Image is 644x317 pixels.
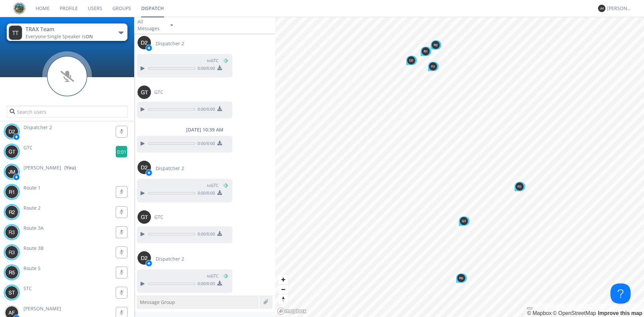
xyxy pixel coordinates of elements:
img: 373638.png [5,246,18,259]
span: Route 2 [23,205,41,211]
img: 373638.png [5,286,18,299]
div: Map marker [420,46,432,57]
img: download media button [217,190,222,195]
span: 0:00 / 0:00 [195,106,215,114]
img: 373638.png [407,56,415,64]
span: Route 1 [23,184,41,191]
span: Dispatcher 2 [156,256,184,262]
div: All Messages [138,18,164,32]
span: [PERSON_NAME] [23,164,61,171]
img: 373638.png [460,217,468,225]
span: GTC [154,89,163,96]
span: 0:00 / 0:00 [195,231,215,239]
img: 373638.png [598,5,605,12]
span: to GTC [207,273,219,279]
div: [DATE] 10:39 AM [134,126,275,133]
span: [PERSON_NAME] [23,305,61,312]
img: 373638.png [5,205,18,219]
img: 373638.png [5,266,18,279]
span: GTC [154,214,163,220]
span: Dispatcher 2 [156,165,184,172]
span: 0:00 / 0:00 [195,65,215,73]
img: 373638.png [422,47,430,55]
a: Mapbox logo [277,307,307,315]
span: Route 5 [23,265,41,271]
img: 373638.png [5,185,18,199]
img: 373638.png [432,41,440,49]
img: 373638.png [138,210,151,224]
img: eaff3883dddd41549c1c66aca941a5e6 [13,2,25,14]
a: Mapbox [527,310,551,316]
span: 0:00 / 0:00 [195,141,215,148]
span: Dispatcher 2 [156,40,184,47]
div: TRAX Team [25,25,101,33]
img: 373638.png [9,25,22,40]
button: TRAX TeamEveryone·Single Speaker isON [7,23,127,41]
iframe: Toggle Customer Support [610,283,631,304]
img: 373638.png [5,165,18,178]
img: download media button [217,281,222,285]
div: Map marker [427,61,439,72]
span: Route 3A [23,225,44,231]
button: Zoom out [278,284,288,294]
div: Map marker [455,273,468,283]
div: Everyone · [25,33,101,40]
a: OpenStreetMap [553,310,596,316]
div: Map marker [405,55,417,65]
canvas: Map [275,17,644,317]
img: 373638.png [429,62,437,70]
span: 0:00 / 0:00 [195,281,215,288]
span: to GTC [207,182,219,189]
span: Route 3B [23,245,44,251]
img: 373638.png [5,145,18,158]
img: 373638.png [516,182,524,191]
img: download media button [217,141,222,145]
button: Zoom in [278,275,288,284]
button: Toggle attribution [527,307,532,309]
div: [PERSON_NAME] [607,5,632,12]
img: 373638.png [5,225,18,239]
div: Map marker [430,40,442,50]
input: Search users [7,106,127,118]
img: 373638.png [138,86,151,99]
span: to GTC [207,58,219,64]
img: 373638.png [457,274,465,282]
div: (You) [64,164,76,171]
img: 373638.png [138,251,151,265]
span: Single Speaker is [47,33,93,40]
div: Map marker [458,216,470,226]
img: caret-down-sm.svg [170,24,173,26]
span: GTC [23,144,33,151]
span: ON [86,33,93,40]
span: 0:00 / 0:00 [195,190,215,198]
div: Map marker [514,181,526,192]
img: download media button [217,231,222,236]
span: STC [23,285,32,292]
img: 373638.png [5,125,18,138]
span: Dispatcher 2 [23,124,52,130]
img: 373638.png [138,161,151,174]
a: Map feedback [598,310,642,316]
img: download media button [217,65,222,70]
img: 373638.png [138,36,151,49]
button: Reset bearing to north [278,294,288,304]
img: download media button [217,106,222,111]
div: Map marker [406,55,418,66]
